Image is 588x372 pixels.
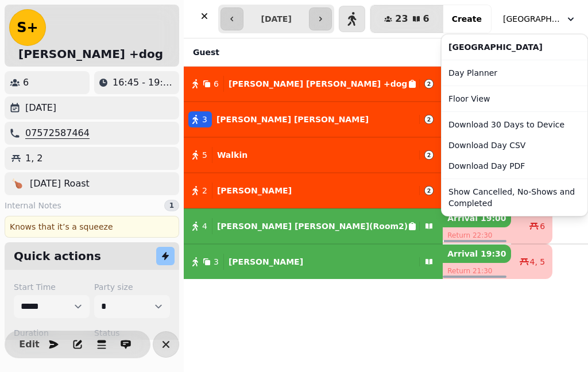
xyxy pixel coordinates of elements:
button: [GEOGRAPHIC_DATA] [496,9,583,29]
a: Floor View [444,88,585,109]
div: [GEOGRAPHIC_DATA] [444,37,585,57]
span: [GEOGRAPHIC_DATA] [503,13,560,25]
button: Download Day PDF [444,156,585,176]
button: Download Day CSV [444,135,585,156]
button: Download 30 Days to Device [444,114,585,135]
button: Show Cancelled, No-Shows and Completed [444,181,585,214]
div: [GEOGRAPHIC_DATA] [441,34,588,216]
a: Day Planner [444,63,585,83]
